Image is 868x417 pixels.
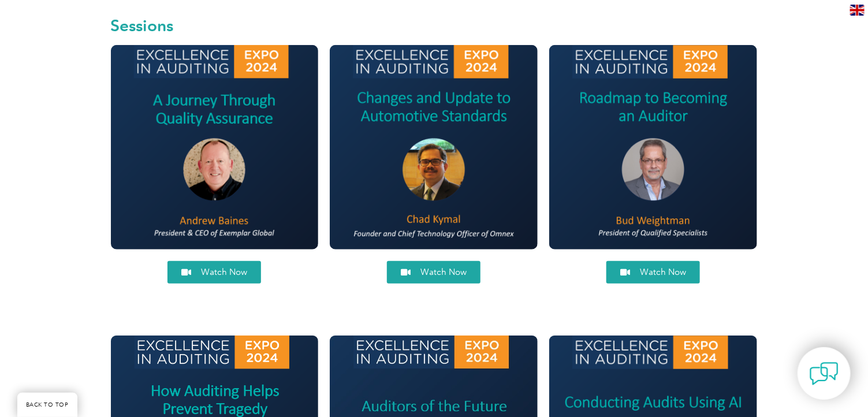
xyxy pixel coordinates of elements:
[111,45,319,249] img: quality assurance
[387,261,480,284] a: Watch Now
[420,268,467,277] span: Watch Now
[640,268,686,277] span: Watch Now
[330,45,538,249] img: automotive standards
[606,261,700,284] a: Watch Now
[201,268,247,277] span: Watch Now
[167,261,261,284] a: Watch Now
[111,17,758,33] h2: Sessions
[850,5,865,16] img: en
[810,359,839,388] img: contact-chat.png
[17,393,77,417] a: BACK TO TOP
